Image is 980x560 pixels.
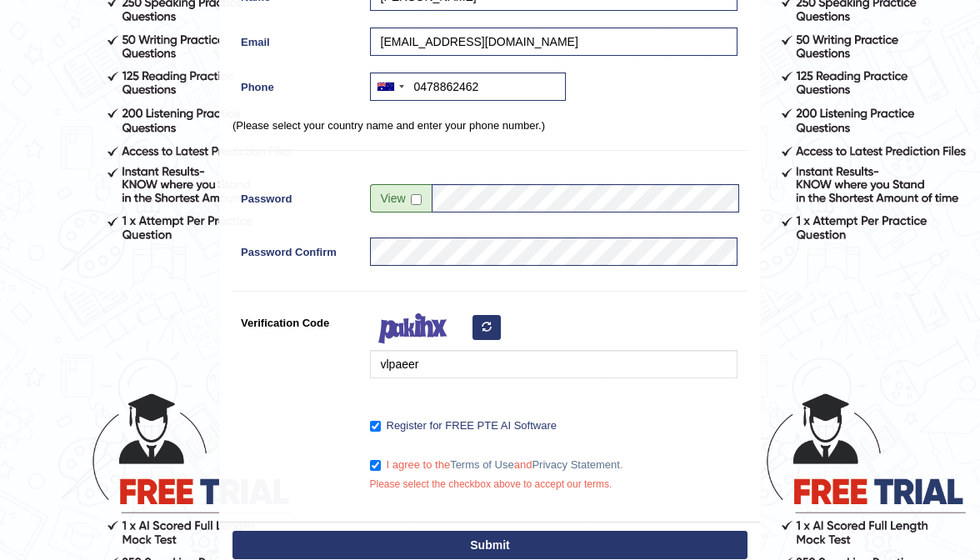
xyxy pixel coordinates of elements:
[532,458,620,471] a: Privacy Statement
[370,417,557,434] label: Register for FREE PTE AI Software
[370,421,381,432] input: Register for FREE PTE AI Software
[370,72,566,101] input: +61 412 345 678
[411,194,422,205] input: Show/Hide Password
[370,460,381,471] input: I agree to theTerms of UseandPrivacy Statement.
[232,72,362,95] label: Phone
[232,308,362,331] label: Verification Code
[232,27,362,50] label: Email
[371,73,409,100] div: Australia: +61
[450,458,514,471] a: Terms of Use
[370,457,623,473] label: I agree to the and .
[232,117,747,133] p: (Please select your country name and enter your phone number.)
[232,531,747,559] button: Submit
[232,237,362,260] label: Password Confirm
[232,184,362,207] label: Password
